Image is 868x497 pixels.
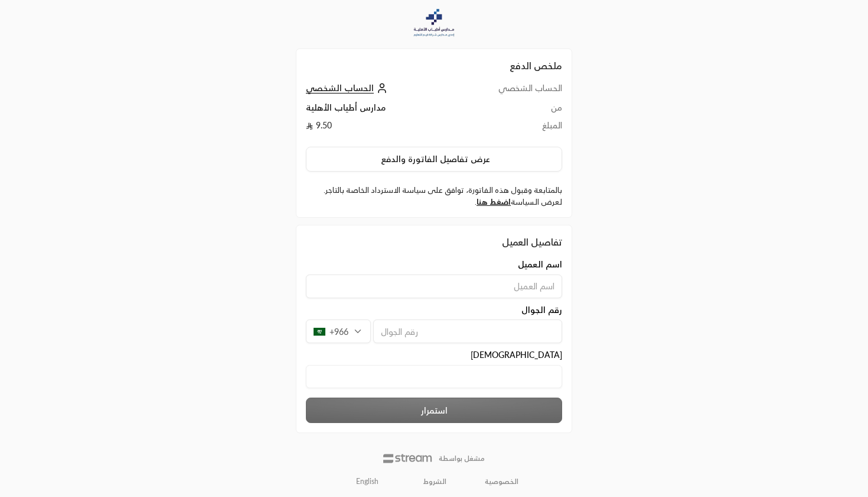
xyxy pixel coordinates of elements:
div: تفاصيل العميل [306,235,562,249]
button: عرض تفاصيل الفاتورة والدفع [306,147,562,172]
td: من [452,102,562,120]
h2: ملخص الدفع [306,59,562,73]
label: بالمتابعة وقبول هذه الفاتورة، توافق على سياسة الاسترداد الخاصة بالتاجر. لعرض السياسة . [306,185,562,208]
a: الحساب الشخصي [306,83,390,93]
a: English [350,472,385,491]
img: Company Logo [409,7,459,39]
td: المبلغ [452,120,562,137]
td: الحساب الشخصي [452,82,562,102]
a: الخصوصية [485,477,518,486]
input: اسم العميل [306,275,562,298]
a: اضغط هنا [477,197,511,206]
span: رقم الجوال [521,304,562,316]
a: الشروط [423,477,446,486]
div: +966 [306,319,371,343]
span: اسم العميل [518,259,562,270]
td: 9.50 [306,120,452,137]
td: مدارس أطياب الأهلية [306,102,452,120]
span: [DEMOGRAPHIC_DATA] [471,349,562,361]
span: الحساب الشخصي [306,83,374,93]
input: رقم الجوال [373,319,562,343]
p: مشغل بواسطة [439,454,485,463]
